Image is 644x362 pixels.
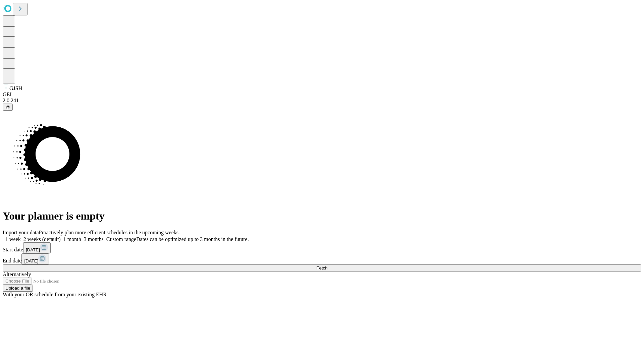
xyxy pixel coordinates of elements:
span: Custom range [106,236,136,242]
div: 2.0.241 [3,98,641,104]
span: GJSH [9,85,22,91]
span: 3 months [84,236,104,242]
button: [DATE] [21,253,49,264]
h1: Your planner is empty [3,210,641,222]
span: 2 weeks (default) [23,236,61,242]
button: [DATE] [23,242,51,253]
button: Upload a file [3,285,33,292]
span: Proactively plan more efficient schedules in the upcoming weeks. [39,230,180,235]
span: Import your data [3,230,39,235]
span: 1 week [5,236,21,242]
div: GEI [3,92,641,98]
span: Fetch [316,265,327,270]
span: 1 month [63,236,81,242]
span: Dates can be optimized up to 3 months in the future. [136,236,249,242]
span: [DATE] [26,247,40,252]
span: [DATE] [24,258,38,263]
button: Fetch [3,264,641,271]
span: With your OR schedule from your existing EHR [3,292,107,297]
div: End date [3,253,641,264]
span: Alternatively [3,271,31,277]
button: @ [3,104,13,111]
div: Start date [3,242,641,253]
span: @ [5,105,10,110]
